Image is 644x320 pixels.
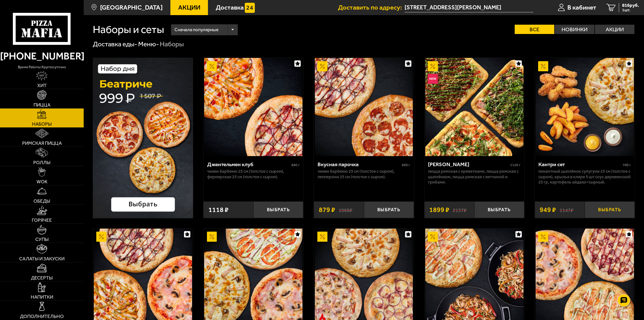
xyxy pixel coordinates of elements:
[34,199,50,203] span: Обеды
[317,61,327,71] img: Акционный
[245,3,255,13] img: 15daf4d41897b9f0e9f617042186c801.svg
[538,169,631,185] p: Пикантный цыплёнок сулугуни 25 см (толстое с сыром), крылья в кляре 5 шт соус деревенский 25 гр, ...
[560,206,573,213] s: 1147 ₽
[402,163,410,167] span: 860 г
[428,169,520,185] p: Пицца Римская с креветками, Пицца Римская с цыплёнком, Пицца Римская с ветчиной и грибами.
[207,232,217,242] img: Акционный
[319,206,335,213] span: 879 ₽
[515,25,554,34] label: Все
[174,23,219,36] span: Сначала популярные
[34,102,50,107] span: Пицца
[555,25,594,34] label: Новинки
[424,58,524,156] a: АкционныйНовинкаМама Миа
[339,206,352,213] s: 1068 ₽
[203,58,303,156] a: АкционныйДжентельмен клуб
[536,58,634,156] img: Кантри сет
[314,58,414,156] a: АкционныйВкусная парочка
[315,58,413,156] img: Вкусная парочка
[623,163,631,167] span: 700 г
[253,201,303,218] button: Выбрать
[100,4,163,11] span: [GEOGRAPHIC_DATA]
[32,218,52,223] span: Горячее
[20,314,64,319] span: Дополнительно
[96,232,106,242] img: Акционный
[425,58,524,156] img: Мама Миа
[585,201,635,218] button: Выбрать
[428,161,509,168] div: [PERSON_NAME]
[535,58,635,156] a: АкционныйКантри сет
[318,161,401,168] div: Вкусная парочка
[622,3,639,8] span: 816 руб.
[538,161,621,168] div: Кантри сет
[291,163,300,167] span: 880 г
[428,232,438,242] img: Акционный
[207,169,300,180] p: Чикен Барбекю 25 см (толстое с сыром), Фермерская 25 см (толстое с сыром).
[405,3,533,12] span: улица Вадима Шефнера, 12к2
[37,179,47,184] span: WOK
[31,295,53,299] span: Напитки
[32,122,52,126] span: Наборы
[317,232,327,242] img: Акционный
[216,4,244,11] span: Доставка
[93,24,164,35] h1: Наборы и сеты
[204,58,302,156] img: Джентельмен клуб
[405,3,533,12] input: Ваш адрес доставки
[510,163,520,167] span: 1120 г
[138,40,159,48] a: Меню-
[178,4,200,11] span: Акции
[364,201,414,218] button: Выбрать
[318,169,410,180] p: Чикен Барбекю 25 см (толстое с сыром), Пепперони 25 см (толстое с сыром).
[595,25,634,34] label: Акции
[207,161,290,168] div: Джентельмен клуб
[538,232,548,242] img: Акционный
[338,4,405,11] span: Доставить по адресу:
[93,40,137,48] a: Доставка еды-
[428,61,438,71] img: Акционный
[538,61,548,71] img: Акционный
[22,141,62,146] span: Римская пицца
[428,74,438,84] img: Новинка
[35,237,49,242] span: Супы
[160,40,184,49] div: Наборы
[19,256,65,261] span: Салаты и закуски
[208,206,229,213] span: 1118 ₽
[567,4,596,11] span: В кабинет
[474,201,524,218] button: Выбрать
[31,275,53,280] span: Десерты
[540,206,556,213] span: 949 ₽
[33,160,50,165] span: Роллы
[207,61,217,71] img: Акционный
[622,8,639,12] span: 1 шт.
[429,206,449,213] span: 1899 ₽
[453,206,467,213] s: 2137 ₽
[37,83,47,88] span: Хит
